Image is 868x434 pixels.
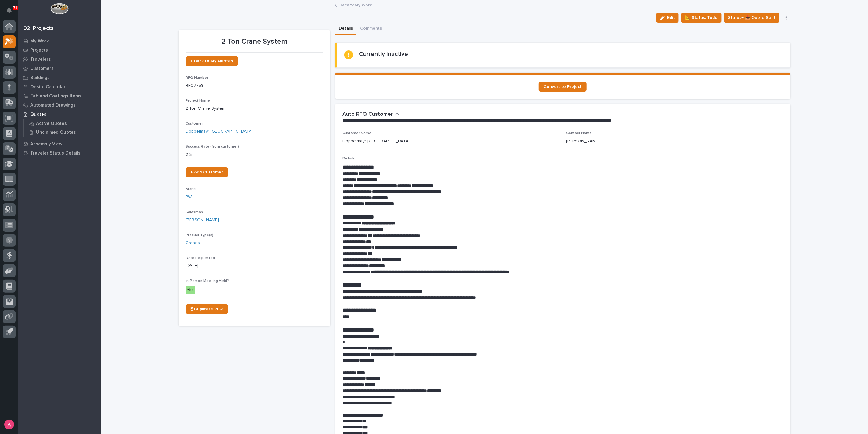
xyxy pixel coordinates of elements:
[186,256,215,260] span: Date Requested
[186,167,228,177] a: + Add Customer
[13,6,17,10] p: 71
[186,76,208,80] span: RFQ Number
[342,157,355,160] span: Details
[539,82,587,92] a: Convert to Project
[685,14,718,21] span: 📐 Status: Todo
[30,141,62,147] p: Assembly View
[335,23,356,35] button: Details
[186,56,238,66] a: ← Back to My Quotes
[342,111,400,118] button: Auto RFQ Customer
[342,131,371,135] span: Customer Name
[186,82,323,89] p: RFQ7758
[186,151,323,158] p: 0 %
[18,55,101,64] a: Travelers
[23,25,54,32] div: 02. Projects
[186,122,203,126] span: Customer
[50,3,68,14] img: Workspace Logo
[359,50,408,58] h2: Currently Inactive
[18,148,101,158] a: Traveler Status Details
[18,73,101,82] a: Buildings
[24,128,101,137] a: Unclaimed Quotes
[186,304,228,314] a: ⎘ Duplicate RFQ
[186,194,193,200] a: PWI
[18,36,101,46] a: My Work
[186,145,239,148] span: Success Rate (from customer)
[30,66,54,71] p: Customers
[18,110,101,119] a: Quotes
[186,279,229,283] span: In-Person Meeting Held?
[30,57,51,62] p: Travelers
[8,7,16,17] div: Notifications71
[30,103,76,108] p: Automated Drawings
[18,46,101,55] a: Projects
[191,307,223,311] span: ⎘ Duplicate RFQ
[191,59,233,63] span: ← Back to My Quotes
[3,418,16,431] button: users-avatar
[186,99,210,103] span: Project Name
[186,240,200,246] a: Cranes
[342,111,393,118] h2: Auto RFQ Customer
[186,187,196,191] span: Brand
[30,48,48,53] p: Projects
[728,14,776,21] span: Status→ 📤 Quote Sent
[30,112,46,117] p: Quotes
[186,37,323,46] p: 2 Ton Crane System
[36,130,76,135] p: Unclaimed Quotes
[544,85,582,89] span: Convert to Project
[566,131,592,135] span: Contact Name
[30,38,49,44] p: My Work
[30,75,50,81] p: Buildings
[30,93,81,99] p: Fab and Coatings Items
[656,13,679,23] button: Edit
[339,1,372,8] a: Back toMy Work
[18,64,101,73] a: Customers
[18,100,101,110] a: Automated Drawings
[342,138,410,144] p: Doppelmayr [GEOGRAPHIC_DATA]
[3,4,16,16] button: Notifications
[186,286,195,294] div: Yes
[186,128,253,135] a: Doppelmayr [GEOGRAPHIC_DATA]
[30,151,81,156] p: Traveler Status Details
[356,23,385,35] button: Comments
[681,13,722,23] button: 📐 Status: Todo
[24,119,101,128] a: Active Quotes
[667,15,675,20] span: Edit
[191,170,223,174] span: + Add Customer
[18,139,101,148] a: Assembly View
[566,138,600,144] p: [PERSON_NAME]
[30,84,66,90] p: Onsite Calendar
[18,82,101,91] a: Onsite Calendar
[186,217,219,223] a: [PERSON_NAME]
[18,91,101,100] a: Fab and Coatings Items
[186,210,203,214] span: Salesman
[724,13,779,23] button: Status→ 📤 Quote Sent
[186,263,323,269] p: [DATE]
[36,121,67,126] p: Active Quotes
[186,233,214,237] span: Product Type(s)
[186,105,323,112] p: 2 Ton Crane System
